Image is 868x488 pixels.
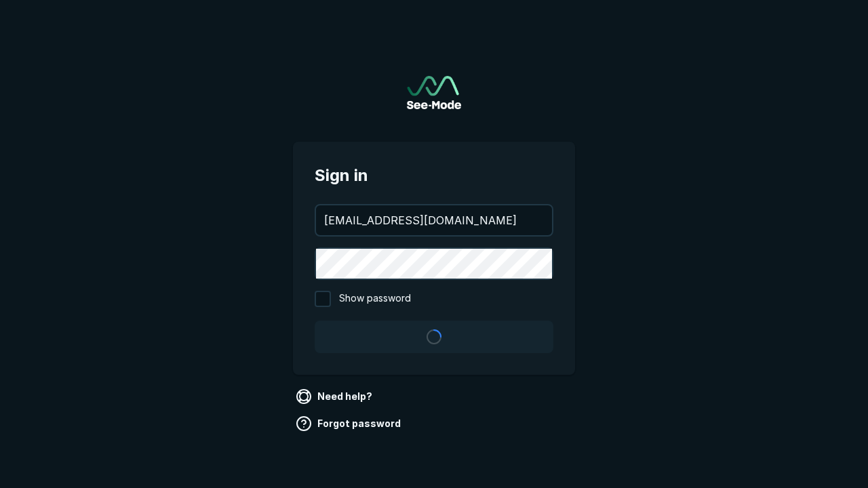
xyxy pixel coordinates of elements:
img: See-Mode Logo [407,76,461,109]
span: Sign in [315,163,553,188]
input: your@email.com [316,205,552,235]
a: Forgot password [293,413,406,434]
a: Go to sign in [407,76,461,109]
span: Show password [339,291,411,307]
a: Need help? [293,386,378,407]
